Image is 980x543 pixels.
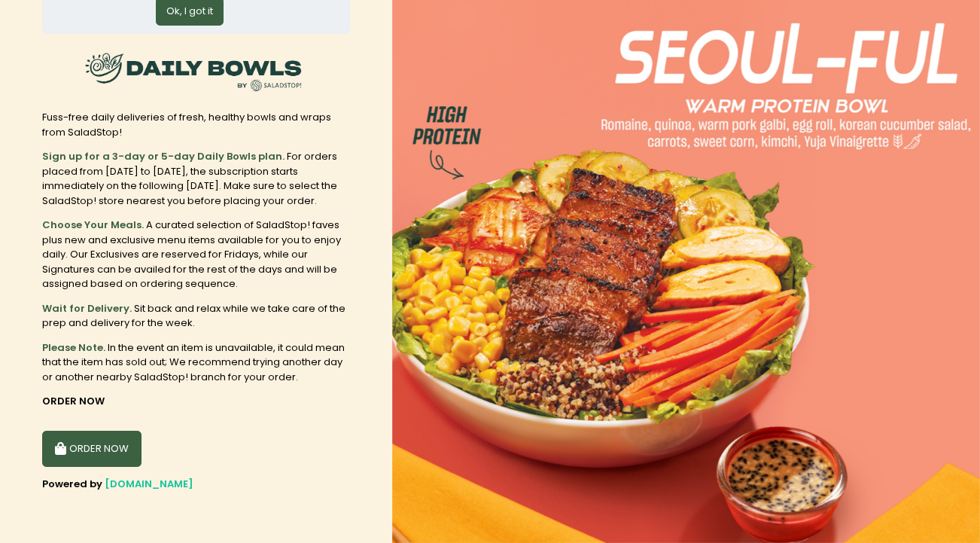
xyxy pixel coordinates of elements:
[42,431,142,467] button: ORDER NOW
[42,477,350,492] div: Powered by
[42,218,350,291] div: A curated selection of SaladStop! faves plus new and exclusive menu items available for you to en...
[81,44,306,100] img: SaladStop!
[42,340,350,385] div: In the event an item is unavailable, it could mean that the item has sold out; We recommend tryin...
[42,301,132,316] b: Wait for Delivery.
[42,149,350,208] div: For orders placed from [DATE] to [DATE], the subscription starts immediately on the following [DA...
[42,110,350,139] div: Fuss-free daily deliveries of fresh, healthy bowls and wraps from SaladStop!
[105,477,193,491] a: [DOMAIN_NAME]
[42,394,350,409] div: ORDER NOW
[42,340,105,355] b: Please Note.
[42,301,350,331] div: Sit back and relax while we take care of the prep and delivery for the week.
[42,149,285,163] b: Sign up for a 3-day or 5-day Daily Bowls plan.
[42,218,144,232] b: Choose Your Meals.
